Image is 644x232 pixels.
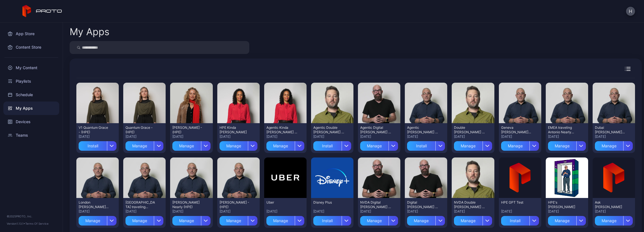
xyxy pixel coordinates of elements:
[454,216,482,226] div: Manage
[3,115,59,129] div: Devices
[548,216,576,226] div: Manage
[360,214,398,226] button: Manage
[313,141,342,151] div: Install
[79,216,107,226] div: Manage
[454,214,492,226] button: Manage
[7,214,56,219] div: © 2025 PROTO, Inc.
[501,214,539,226] button: Install
[125,209,163,214] div: [DATE]
[407,214,445,226] button: Manage
[220,214,257,226] button: Manage
[79,125,109,134] div: V1 Quantum Grace - (HPE)
[125,139,163,151] button: Manage
[407,134,445,139] div: [DATE]
[266,209,304,214] div: [DATE]
[7,222,25,225] span: Version 1.13.1 •
[501,141,529,151] div: Manage
[220,141,248,151] div: Manage
[407,125,438,134] div: Agentic Antonio Nearly - (HPE)
[125,134,163,139] div: [DATE]
[548,139,586,151] button: Manage
[407,216,435,226] div: Manage
[220,200,250,209] div: Antonio Neri - (HPE)
[501,139,539,151] button: Manage
[454,125,485,134] div: Double Dan - (HPE)
[313,125,344,134] div: Agentic Double Dan - (HPE)
[407,139,445,151] button: Install
[125,216,154,226] div: Manage
[595,209,633,214] div: [DATE]
[266,200,297,205] div: Uber
[79,139,117,151] button: Install
[360,134,398,139] div: [DATE]
[548,214,586,226] button: Manage
[3,102,59,115] a: My Apps
[313,214,351,226] button: Install
[313,216,342,226] div: Install
[79,209,117,214] div: [DATE]
[172,214,210,226] button: Manage
[220,139,257,151] button: Manage
[548,134,586,139] div: [DATE]
[360,209,398,214] div: [DATE]
[266,125,297,134] div: Agentic Kinda Krista - (HPE)
[125,141,154,151] div: Manage
[454,141,482,151] div: Manage
[79,200,109,209] div: London Antonio Nearly (HPE)
[360,139,398,151] button: Manage
[548,141,576,151] div: Manage
[172,125,203,134] div: Lisa Kristine - (HPE)
[313,200,344,205] div: Disney Plus
[220,125,250,134] div: HPE Kinda Krista
[25,222,49,225] a: Terms Of Service
[501,134,539,139] div: [DATE]
[172,216,201,226] div: Manage
[266,139,304,151] button: Manage
[595,141,623,151] div: Manage
[407,209,445,214] div: [DATE]
[266,214,304,226] button: Manage
[501,125,532,134] div: Geneva Antonio Nearly (HPE)
[360,141,389,151] div: Manage
[407,200,438,209] div: Digital Daniel - (HPE)
[595,214,633,226] button: Manage
[454,209,492,214] div: [DATE]
[266,141,295,151] div: Manage
[172,141,201,151] div: Manage
[595,200,626,209] div: Ask Antonio
[626,7,635,16] button: H
[266,216,295,226] div: Manage
[501,209,539,214] div: [DATE]
[454,200,485,209] div: NVDA Double Dan - (HPE)
[79,134,117,139] div: [DATE]
[220,134,257,139] div: [DATE]
[548,125,579,134] div: EMEA traveling Antonio Nearly (HPE)
[125,125,156,134] div: Quantum Grace - (HPE)
[3,88,59,102] a: Schedule
[79,141,107,151] div: Install
[407,141,435,151] div: Install
[595,216,623,226] div: Manage
[70,27,109,37] div: My Apps
[172,134,210,139] div: [DATE]
[501,216,529,226] div: Install
[3,40,59,54] a: Content Store
[125,214,163,226] button: Manage
[125,200,156,209] div: North America traveling Antonio Nearly (HPE)
[79,214,117,226] button: Manage
[360,216,389,226] div: Manage
[454,134,492,139] div: [DATE]
[313,139,351,151] button: Install
[595,139,633,151] button: Manage
[220,216,248,226] div: Manage
[360,125,391,134] div: Agentic Digital Daniel - (HPE)
[548,209,586,214] div: [DATE]
[3,27,59,40] div: App Store
[3,61,59,75] a: My Content
[3,75,59,88] a: Playlists
[3,129,59,142] a: Teams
